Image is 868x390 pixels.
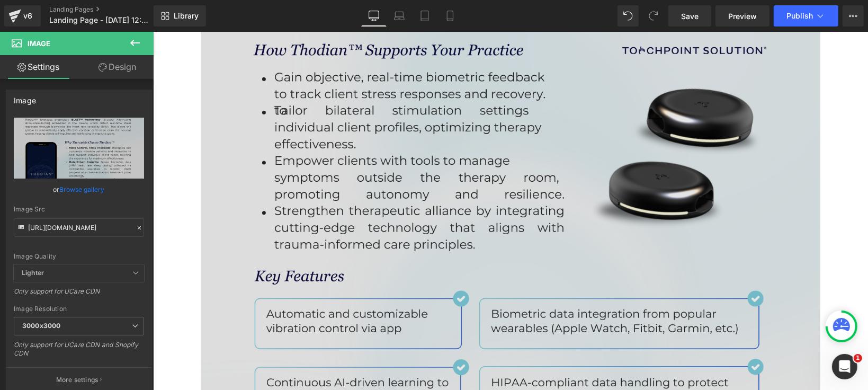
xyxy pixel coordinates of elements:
button: Redo [643,5,664,26]
span: Image [28,39,50,48]
b: 3000x3000 [22,322,60,330]
button: More [843,5,864,26]
div: v6 [21,9,34,23]
button: Publish [774,5,838,26]
div: Image Resolution [14,305,144,313]
a: New Library [154,5,206,26]
button: Undo [618,5,639,26]
a: Tablet [412,5,437,26]
input: Link [14,218,144,237]
span: 1 [854,354,862,362]
a: Design [79,55,156,79]
a: v6 [4,5,41,26]
div: or [14,184,144,195]
div: Image [14,90,36,105]
p: More settings [56,375,99,385]
a: Laptop [387,5,412,26]
div: Image Quality [14,253,144,260]
a: Desktop [361,5,387,26]
span: Publish [786,12,813,20]
a: Mobile [437,5,463,26]
div: Only support for UCare CDN [14,287,144,303]
span: Preview [728,11,757,22]
b: Lighter [22,269,44,277]
div: Image Src [14,206,144,213]
a: Landing Pages [49,5,171,14]
iframe: Intercom live chat [832,354,857,379]
span: Library [174,11,199,21]
span: Landing Page - [DATE] 12:34:50 [49,16,151,24]
span: Save [681,11,699,22]
a: Preview [715,5,769,26]
a: Browse gallery [60,180,105,199]
div: Only support for UCare CDN and Shopify CDN [14,341,144,365]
